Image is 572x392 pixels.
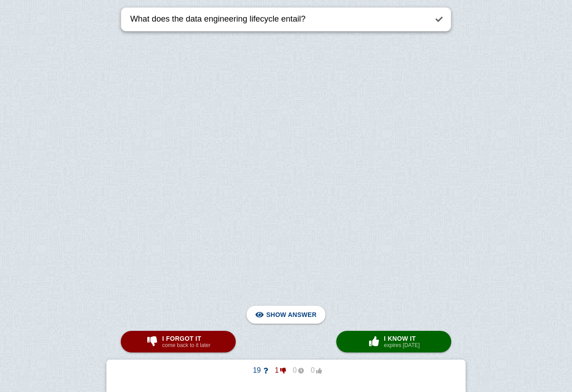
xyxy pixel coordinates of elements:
button: I forgot itcome back to it later [121,331,236,352]
span: I forgot it [162,335,210,342]
span: 19 [250,366,268,374]
small: expires [DATE] [384,342,420,348]
button: 19100 [243,363,329,378]
span: I know it [384,335,420,342]
small: come back to it later [162,342,210,348]
span: 0 [286,366,304,374]
span: Show answer [266,305,317,325]
textarea: What does the data engineering lifecycle entail? [128,8,427,31]
span: 0 [304,366,322,374]
span: 1 [268,366,286,374]
button: Show answer [246,306,326,324]
button: I know itexpires [DATE] [336,331,451,352]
